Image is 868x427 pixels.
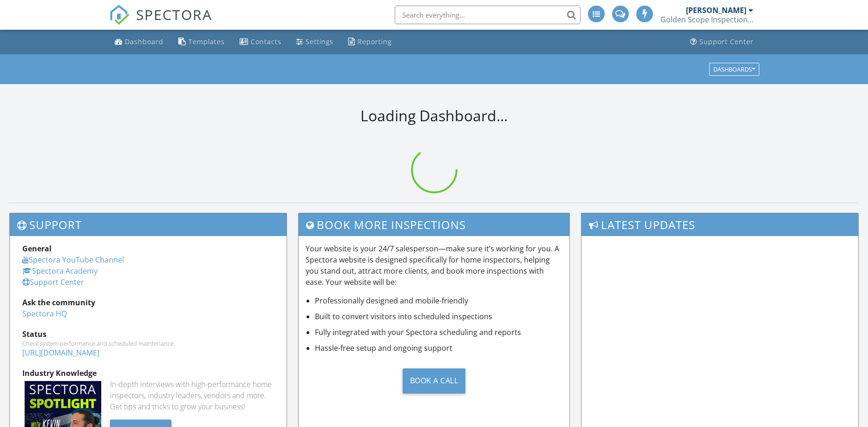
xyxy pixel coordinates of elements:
div: In-depth interviews with high-performance home inspectors, industry leaders, vendors and more. Ge... [110,379,274,412]
button: Dashboards [709,63,759,76]
strong: General [22,243,52,254]
a: Templates [175,33,228,51]
div: Settings [306,37,333,46]
div: Templates [189,37,225,46]
div: Ask the community [22,297,274,308]
h3: Book More Inspections [299,213,570,236]
li: Built to convert visitors into scheduled inspections [315,311,563,322]
div: Contacts [251,37,281,46]
a: Spectora Academy [22,266,98,276]
a: [URL][DOMAIN_NAME] [22,348,99,358]
p: Your website is your 24/7 salesperson—make sure it’s working for you. A Spectora website is desig... [306,243,563,288]
div: Status [22,328,274,340]
div: Dashboards [713,66,755,72]
h3: Support [10,213,287,236]
div: Reporting [358,37,392,46]
a: Spectora HQ [22,309,67,319]
div: Check system performance and scheduled maintenance. [22,340,274,347]
img: The Best Home Inspection Software - Spectora [109,5,130,25]
a: Support Center [686,33,757,51]
a: Spectora YouTube Channel [22,255,124,265]
li: Fully integrated with your Spectora scheduling and reports [315,327,563,338]
a: SPECTORA [109,13,212,32]
li: Hassle-free setup and ongoing support [315,342,563,354]
span: SPECTORA [136,5,212,24]
div: Industry Knowledge [22,368,274,379]
input: Search everything... [395,6,581,24]
div: Dashboard [125,37,163,46]
a: Dashboard [111,33,167,51]
a: Book a Call [306,361,563,401]
div: [PERSON_NAME] [686,6,746,15]
div: Support Center [699,37,754,46]
div: Golden Scope Inspections, LLC [660,15,753,24]
a: Reporting [345,33,395,51]
a: Support Center [22,277,84,287]
li: Professionally designed and mobile-friendly [315,295,563,306]
a: Contacts [236,33,285,51]
div: Book a Call [403,368,466,394]
h3: Latest Updates [581,213,858,236]
a: Settings [293,33,337,51]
